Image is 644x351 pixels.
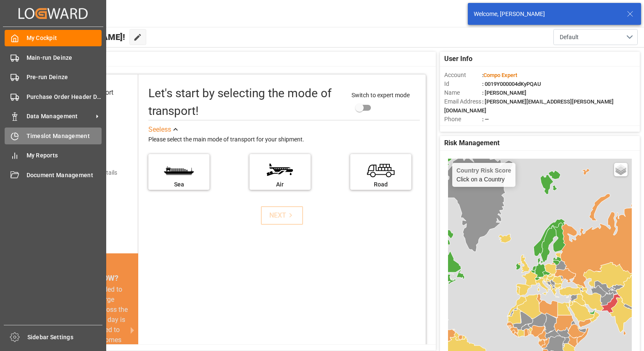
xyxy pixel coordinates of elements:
[148,135,420,145] div: Please select the main mode of transport for your shipment.
[27,333,103,342] span: Sidebar Settings
[482,116,489,122] span: : —
[444,138,499,148] span: Risk Management
[148,85,343,120] div: Let's start by selecting the mode of transport!
[254,180,306,189] div: Air
[444,98,614,114] span: : [PERSON_NAME][EMAIL_ADDRESS][PERSON_NAME][DOMAIN_NAME]
[148,125,171,135] div: See less
[444,88,482,97] span: Name
[456,167,511,174] h4: Country Risk Score
[153,180,205,189] div: Sea
[27,73,102,82] span: Pre-run Deinze
[474,10,619,19] div: Welcome, [PERSON_NAME]
[35,29,125,45] span: Hello [PERSON_NAME]!
[456,167,511,183] div: Click on a Country
[482,72,517,78] span: :
[27,53,102,62] span: Main-run Deinze
[483,72,517,78] span: Compo Expert
[27,171,102,180] span: Document Management
[27,151,102,160] span: My Reports
[444,54,472,64] span: User Info
[27,93,102,101] span: Purchase Order Header Deinze
[27,34,102,43] span: My Cockpit
[354,180,407,189] div: Road
[5,30,102,46] a: My Cockpit
[27,132,102,141] span: Timeslot Management
[5,49,102,66] a: Main-run Deinze
[444,115,482,124] span: Phone
[560,33,579,42] span: Default
[5,128,102,144] a: Timeslot Management
[614,163,628,176] a: Layers
[269,210,295,221] div: NEXT
[27,112,93,121] span: Data Management
[482,125,503,131] span: : Shipper
[352,92,410,98] span: Switch to expert mode
[553,29,638,45] button: open menu
[5,88,102,105] a: Purchase Order Header Deinze
[444,71,482,80] span: Account
[444,97,482,106] span: Email Address
[261,206,303,225] button: NEXT
[5,69,102,85] a: Pre-run Deinze
[444,124,482,133] span: Account Type
[482,90,526,96] span: : [PERSON_NAME]
[444,80,482,88] span: Id
[482,81,541,87] span: : 0019Y000004dKyPQAU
